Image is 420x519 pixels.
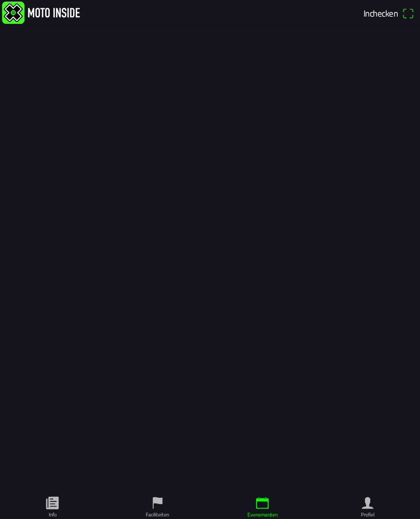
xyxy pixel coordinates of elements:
[146,511,169,518] ion-label: Faciliteiten
[247,511,277,518] ion-label: Evenementen
[255,495,270,511] ion-icon: calendar
[363,6,398,20] span: Inchecken
[45,495,60,511] ion-icon: paper
[360,495,375,511] ion-icon: person
[360,4,418,22] a: Incheckenqr scanner
[361,511,374,518] ion-label: Profiel
[150,495,165,511] ion-icon: flag
[49,511,57,518] ion-label: Info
